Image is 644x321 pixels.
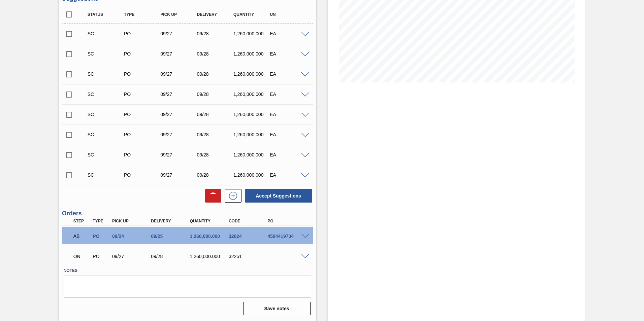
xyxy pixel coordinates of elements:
[232,31,272,36] div: 1,260,000.000
[241,188,313,203] div: Accept Suggestions
[72,229,92,244] div: Awaiting Billing
[91,254,111,259] div: Purchase order
[122,92,163,97] div: Purchase order
[159,92,199,97] div: 09/27/2025
[110,234,154,239] div: 09/24/2025
[188,254,232,259] div: 1,260,000.000
[159,112,199,117] div: 09/27/2025
[195,71,236,77] div: 09/28/2025
[86,92,127,97] div: Suggestion Created
[73,234,90,239] p: AB
[195,172,236,178] div: 09/28/2025
[86,152,127,157] div: Suggestion Created
[195,92,236,97] div: 09/28/2025
[232,112,272,117] div: 1,260,000.000
[188,219,232,223] div: Quantity
[159,152,199,157] div: 09/27/2025
[268,12,309,17] div: UN
[159,31,199,36] div: 09/27/2025
[159,12,199,17] div: Pick up
[122,71,163,77] div: Purchase order
[227,254,270,259] div: 32251
[232,71,272,77] div: 1,260,000.000
[149,254,193,259] div: 09/28/2025
[232,92,272,97] div: 1,260,000.000
[110,219,154,223] div: Pick up
[268,152,309,157] div: EA
[202,189,221,203] div: Delete Suggestions
[159,132,199,137] div: 09/27/2025
[195,12,236,17] div: Delivery
[188,234,232,239] div: 1,260,000.000
[122,172,163,178] div: Purchase order
[86,132,127,137] div: Suggestion Created
[195,152,236,157] div: 09/28/2025
[195,51,236,57] div: 09/28/2025
[122,112,163,117] div: Purchase order
[159,51,199,57] div: 09/27/2025
[232,12,272,17] div: Quantity
[86,12,127,17] div: Status
[268,132,309,137] div: EA
[195,112,236,117] div: 09/28/2025
[122,132,163,137] div: Purchase order
[243,302,311,315] button: Save notes
[268,172,309,178] div: EA
[268,51,309,57] div: EA
[227,234,270,239] div: 32024
[232,51,272,57] div: 1,260,000.000
[232,152,272,157] div: 1,260,000.000
[110,254,154,259] div: 09/27/2025
[195,132,236,137] div: 09/28/2025
[91,234,111,239] div: Purchase order
[232,172,272,178] div: 1,260,000.000
[268,92,309,97] div: EA
[122,51,163,57] div: Purchase order
[86,31,127,36] div: Suggestion Created
[86,51,127,57] div: Suggestion Created
[227,219,270,223] div: Code
[122,12,163,17] div: Type
[72,219,92,223] div: Step
[64,266,311,276] label: Notes
[122,152,163,157] div: Purchase order
[266,234,309,239] div: 4504419704
[86,71,127,77] div: Suggestion Created
[149,234,193,239] div: 09/25/2025
[232,132,272,137] div: 1,260,000.000
[72,249,92,264] div: Negotiating Order
[159,71,199,77] div: 09/27/2025
[122,31,163,36] div: Purchase order
[195,31,236,36] div: 09/28/2025
[86,172,127,178] div: Suggestion Created
[266,219,309,223] div: PO
[268,31,309,36] div: EA
[268,71,309,77] div: EA
[62,210,313,217] h3: Orders
[245,189,312,203] button: Accept Suggestions
[268,112,309,117] div: EA
[221,189,241,203] div: New suggestion
[86,112,127,117] div: Suggestion Created
[73,254,90,259] p: ON
[159,172,199,178] div: 09/27/2025
[91,219,111,223] div: Type
[149,219,193,223] div: Delivery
